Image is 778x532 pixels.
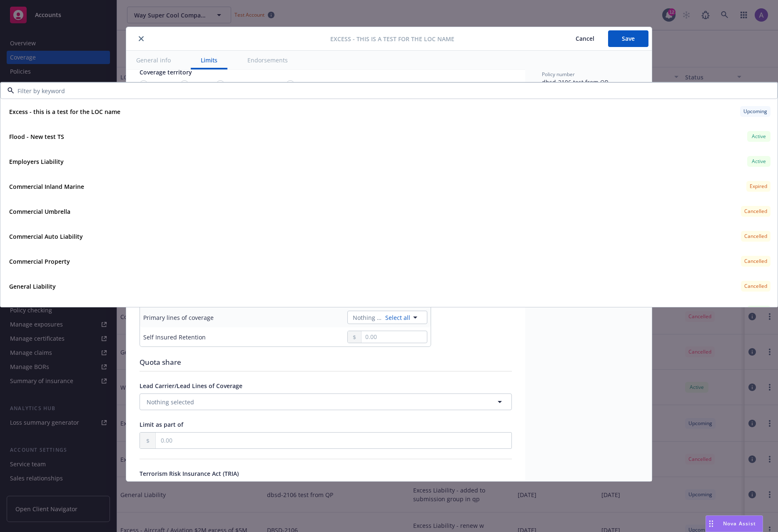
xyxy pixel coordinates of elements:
button: Nothing selected [140,393,512,410]
button: Nothing selectedSelect all [347,311,427,324]
span: Foreign [192,80,213,89]
input: 0.00 [156,433,511,448]
button: Nova Assist [706,515,763,532]
span: Policy number [542,71,575,78]
input: Worldwide [286,80,294,89]
span: dbsd-2106 test from QP [542,78,608,86]
span: Nothing selected [147,398,194,406]
span: Terrorism Risk Insurance Act (TRIA) [140,470,239,478]
input: Foreign [180,80,189,89]
button: Save [608,30,648,47]
button: Limits [191,51,227,69]
span: Limit as part of [140,421,183,428]
span: Domestic [151,80,177,89]
div: Primary lines of coverage [143,313,214,322]
span: Coverage territory [140,68,192,76]
button: General info [126,51,181,69]
span: Nova Assist [723,520,756,527]
span: Worldwide [298,80,328,89]
button: Cancel [562,30,608,47]
div: Self Insured Retention [143,333,206,341]
button: close [136,34,146,44]
input: 0.00 [362,331,427,343]
button: Endorsements [237,51,298,69]
span: Cancel [576,35,594,42]
span: Nothing selected [353,313,382,322]
div: Drag to move [706,516,716,532]
a: Select all [382,313,410,322]
span: Specified territories [228,80,283,89]
input: Specified territories [216,80,224,89]
div: Quota share [140,357,512,368]
span: Lead Carrier/Lead Lines of Coverage [140,382,242,390]
span: Excess - this is a test for the LOC name [330,35,454,43]
span: Save [622,35,635,42]
input: Filter by keyword [14,87,761,95]
input: Domestic [140,80,148,89]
